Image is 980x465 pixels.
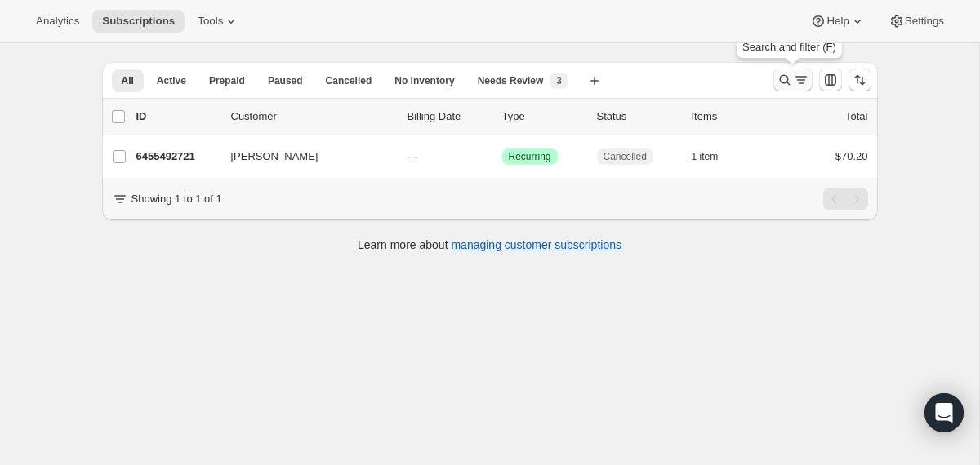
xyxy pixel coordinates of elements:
[157,74,186,87] span: Active
[835,150,868,162] span: $70.20
[773,69,813,91] button: Search and filter results
[502,108,584,125] div: Type
[122,74,134,87] span: All
[231,108,394,125] p: Customer
[826,15,849,28] span: Help
[692,145,737,168] button: 1 item
[136,148,218,165] p: 6455492721
[849,69,871,91] button: Sort the results
[845,108,867,125] p: Total
[188,10,249,33] button: Tools
[92,10,185,33] button: Subscriptions
[26,10,89,33] button: Analytics
[451,238,621,251] a: managing customer subscriptions
[692,108,773,125] div: Items
[209,74,245,87] span: Prepaid
[136,145,868,168] div: 6455492721[PERSON_NAME]---SuccessRecurringCancelled1 item$70.20
[36,15,79,28] span: Analytics
[136,108,218,125] p: ID
[408,108,489,125] p: Billing Date
[231,148,318,165] span: [PERSON_NAME]
[268,74,303,87] span: Paused
[131,191,222,207] p: Showing 1 to 1 of 1
[692,150,719,163] span: 1 item
[136,108,868,125] div: IDCustomerBilling DateTypeStatusItemsTotal
[408,150,418,162] span: ---
[905,15,944,28] span: Settings
[326,74,372,87] span: Cancelled
[478,74,544,87] span: Needs Review
[819,69,842,91] button: Customize table column order and visibility
[581,69,608,92] button: Create new view
[556,74,562,87] span: 3
[597,108,679,125] p: Status
[394,74,454,87] span: No inventory
[800,10,875,33] button: Help
[509,150,551,163] span: Recurring
[102,15,175,28] span: Subscriptions
[823,188,868,210] nav: Pagination
[221,144,385,170] button: [PERSON_NAME]
[358,237,621,253] p: Learn more about
[198,15,223,28] span: Tools
[924,393,964,432] div: Open Intercom Messenger
[879,10,954,33] button: Settings
[604,150,647,163] span: Cancelled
